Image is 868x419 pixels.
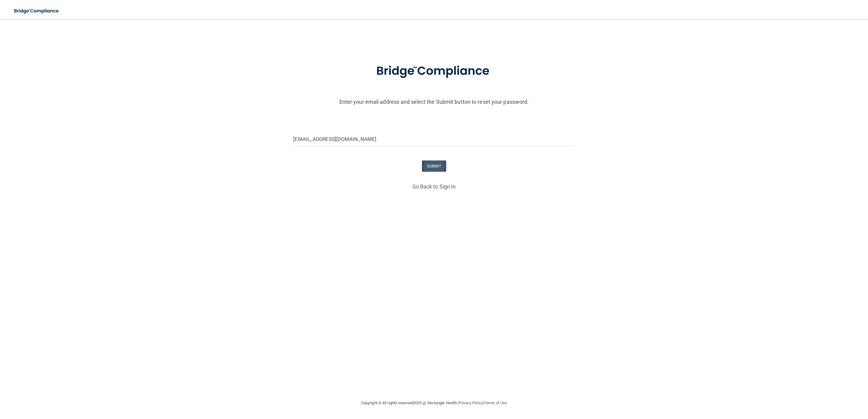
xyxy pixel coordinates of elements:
button: SUBMIT [422,160,446,172]
a: Go Back to Sign In [412,183,456,190]
input: Email [293,132,574,146]
img: bridge_compliance_login_screen.278c3ca4.svg [364,56,504,87]
img: bridge_compliance_login_screen.278c3ca4.svg [9,5,64,17]
a: Terms of Use [484,401,507,405]
a: Privacy Policy [459,401,483,405]
div: Copyright © All rights reserved 2025 @ Rectangle Health | | [324,393,544,413]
